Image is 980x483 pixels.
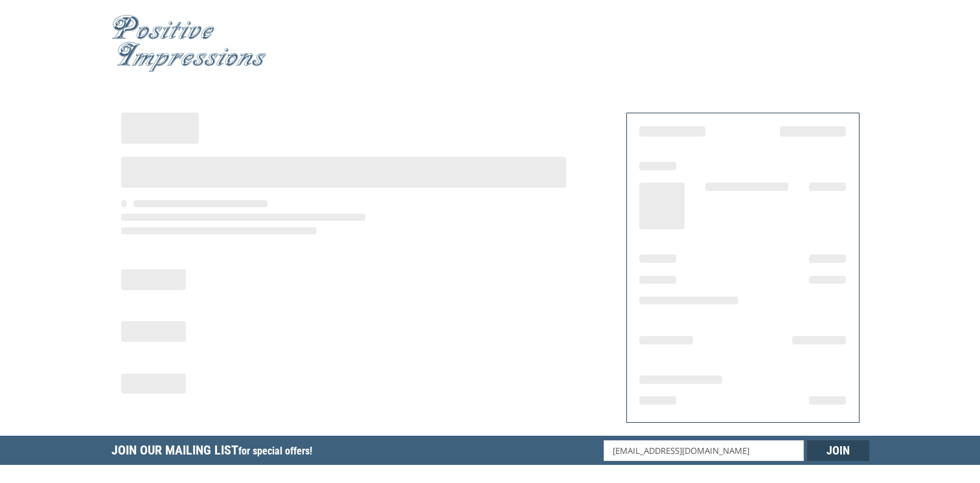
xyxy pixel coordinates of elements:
[111,15,267,73] img: Positive Impressions
[604,440,804,461] input: Email
[238,445,312,457] span: for special offers!
[807,440,869,461] input: Join
[111,436,319,469] h5: Join Our Mailing List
